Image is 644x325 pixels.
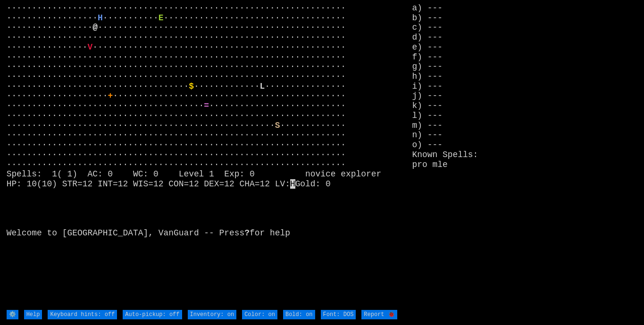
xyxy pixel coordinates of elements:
[98,13,103,23] font: H
[159,13,164,23] font: E
[412,3,638,309] stats: a) --- b) --- c) --- d) --- e) --- f) --- g) --- h) --- i) --- j) --- k) --- l) --- m) --- n) ---...
[92,23,98,32] font: @
[188,310,237,320] input: Inventory: on
[24,310,42,320] input: Help
[7,3,412,309] larn: ··································································· ·················· ··········...
[48,310,117,320] input: Keyboard hints: off
[242,310,277,320] input: Color: on
[123,310,182,320] input: Auto-pickup: off
[189,82,194,91] font: $
[259,82,265,91] font: L
[290,179,295,189] mark: H
[283,310,315,320] input: Bold: on
[87,42,92,52] font: V
[321,310,356,320] input: Font: DOS
[7,310,18,320] input: ⚙️
[108,91,113,100] font: +
[204,101,209,110] font: =
[275,121,280,130] font: S
[361,310,397,320] input: Report 🐞
[244,228,250,238] b: ?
